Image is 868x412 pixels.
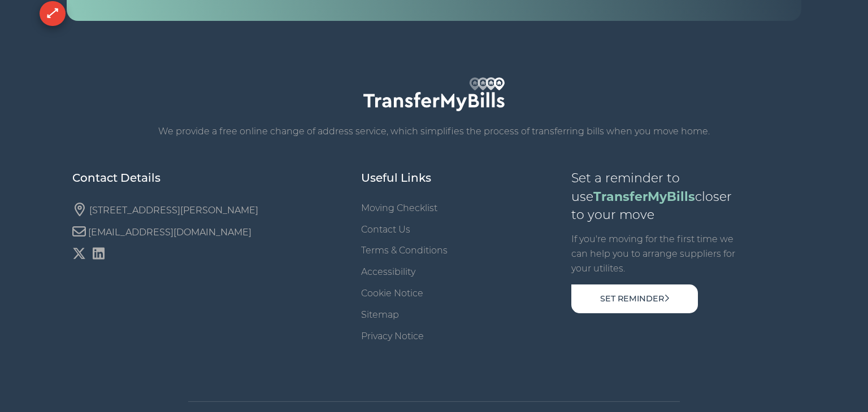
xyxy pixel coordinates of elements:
img: TransferMyBills.com [363,77,505,111]
a: Terms & Conditions [361,245,448,256]
a: Cookie Notice [361,288,423,299]
a: Moving Checklist [361,203,437,213]
strong: TransferMyBills [593,189,695,204]
a: Sitemap [361,309,399,320]
p: We provide a free online change of address service, which simplifies the process of transferring ... [72,124,796,139]
h5: Contact Details [72,170,297,186]
h5: Useful Links [361,170,449,186]
div: ⟷ [42,3,64,25]
a: Contact Us [361,224,410,235]
p: Set a reminder to use closer to your move [571,170,738,224]
a: Accessibility [361,266,415,277]
a: Set Reminder [571,284,698,313]
a: Privacy Notice [361,331,424,341]
a: [STREET_ADDRESS][PERSON_NAME] [89,204,258,215]
a: [EMAIL_ADDRESS][DOMAIN_NAME] [88,226,251,237]
p: If you're moving for the first time we can help you to arrange suppliers for your utilites. [571,232,738,276]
